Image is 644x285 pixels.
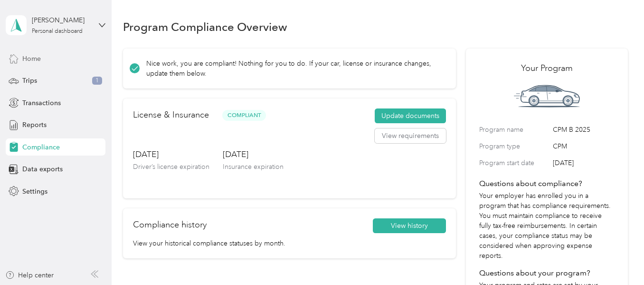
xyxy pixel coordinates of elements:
[32,29,83,34] div: Personal dashboard
[133,162,209,172] p: Driver’s license expiration
[133,238,446,248] p: View your historical compliance statuses by month.
[22,98,61,108] span: Transactions
[32,15,91,25] div: [PERSON_NAME]
[146,59,443,79] p: Nice work, you are compliant! Nothing for you to do. If your car, license or insurance changes, u...
[479,158,549,168] label: Program start date
[92,77,102,85] span: 1
[222,110,266,121] span: Compliant
[479,178,614,189] h4: Questions about compliance?
[22,164,63,174] span: Data exports
[591,232,644,285] iframe: Everlance-gr Chat Button Frame
[22,187,47,197] span: Settings
[553,125,614,135] span: CPM B 2025
[479,191,614,261] p: Your employer has enrolled you in a program that has compliance requirements. You must maintain c...
[133,218,207,231] h2: Compliance history
[553,141,614,151] span: CPM
[5,270,54,280] button: Help center
[479,141,549,151] label: Program type
[22,120,47,130] span: Reports
[123,22,287,32] h1: Program Compliance Overview
[375,108,446,124] button: Update documents
[133,148,209,160] h3: [DATE]
[373,218,446,234] button: View history
[223,148,284,160] h3: [DATE]
[22,76,37,86] span: Trips
[22,54,41,64] span: Home
[133,108,209,121] h2: License & Insurance
[479,125,549,135] label: Program name
[479,62,614,75] h2: Your Program
[223,162,284,172] p: Insurance expiration
[553,158,614,168] span: [DATE]
[375,128,446,144] button: View requirements
[479,267,614,279] h4: Questions about your program?
[22,142,60,152] span: Compliance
